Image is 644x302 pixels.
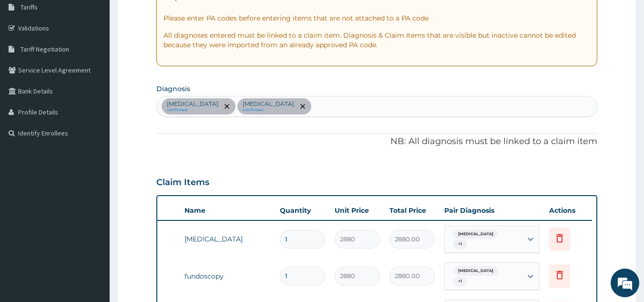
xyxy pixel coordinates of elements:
span: We're online! [55,90,132,187]
span: remove selection option [298,102,307,111]
th: Quantity [275,201,330,220]
span: [MEDICAL_DATA] [453,229,498,239]
div: Chat with us now [50,53,160,66]
span: remove selection option [223,102,231,111]
p: All diagnoses entered must be linked to a claim item. Diagnosis & Claim Items that are visible bu... [164,31,591,50]
span: [MEDICAL_DATA] [453,266,498,276]
th: Unit Price [330,201,385,220]
th: Name [180,201,275,220]
small: confirmed [167,108,218,113]
img: d_794563401_company_1708531726252_794563401 [18,48,39,72]
td: [MEDICAL_DATA] [180,229,275,249]
textarea: Type your message and hit 'Enter' [5,201,182,234]
label: Diagnosis [156,84,190,94]
span: + 1 [453,240,467,249]
span: Tariff Negotiation [20,45,69,53]
th: Actions [544,201,592,220]
p: [MEDICAL_DATA] [243,100,294,108]
p: [MEDICAL_DATA] [167,100,218,108]
small: confirmed [243,108,294,113]
p: Please enter PA codes before entering items that are not attached to a PA code [164,13,591,23]
h3: Claim Items [156,177,209,188]
th: Pair Diagnosis [440,201,544,220]
th: Total Price [385,201,440,220]
td: fundoscopy [180,267,275,286]
div: Minimize live chat window [156,5,179,28]
p: NB: All diagnosis must be linked to a claim item [156,135,598,148]
span: + 1 [453,277,467,286]
span: Tariffs [20,3,38,11]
